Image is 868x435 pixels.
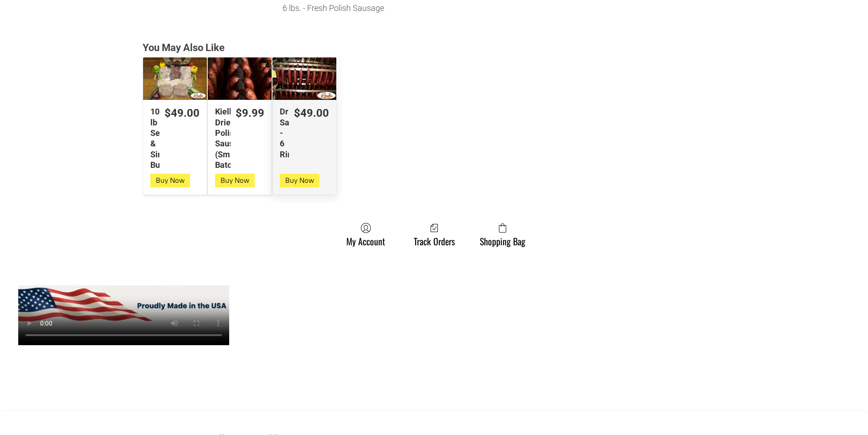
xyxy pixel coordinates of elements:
[272,57,336,100] a: Dried Sausage - 6 Rings
[280,106,289,160] div: Dried Sausage - 6 Rings
[215,106,231,170] div: Kielbasa Dried Polish Sausage (Small Batch)
[280,174,319,187] button: Buy Now
[208,106,272,170] a: $9.99Kielbasa Dried Polish Sausage (Small Batch)
[221,176,249,185] span: Buy Now
[156,176,185,185] span: Buy Now
[150,174,190,187] button: Buy Now
[143,2,524,14] p: 6 lbs. - Fresh Polish Sausage
[342,223,390,247] a: My Account
[409,223,459,247] a: Track Orders
[285,176,314,185] span: Buy Now
[150,106,159,170] div: 10 lb Seniors & Singles Bundles
[164,106,200,120] div: $49.00
[208,57,272,100] a: Kielbasa Dried Polish Sausage (Small Batch)
[215,174,255,187] button: Buy Now
[272,106,336,160] a: $49.00Dried Sausage - 6 Rings
[143,41,726,55] div: You May Also Like
[294,106,329,120] div: $49.00
[236,106,264,120] div: $9.99
[475,223,530,247] a: Shopping Bag
[143,57,207,100] a: 10 lb Seniors &amp; Singles Bundles
[143,106,207,170] a: $49.0010 lb Seniors & Singles Bundles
